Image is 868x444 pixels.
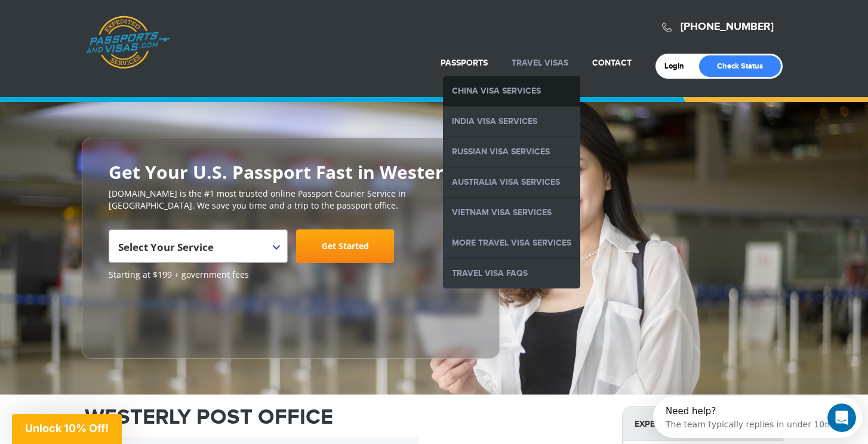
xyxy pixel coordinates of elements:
[13,20,180,32] div: The team typically replies in under 10m
[443,76,580,106] a: China Visa Services
[443,228,580,258] a: More Travel Visa Services
[443,137,580,167] a: Russian Visa Services
[85,406,604,428] h1: WESTERLY POST OFFICE
[25,422,109,434] span: Unlock 10% Off!
[443,198,580,228] a: Vietnam Visa Services
[681,20,774,33] a: [PHONE_NUMBER]
[664,61,692,71] a: Login
[85,15,170,69] a: Passports & [DOMAIN_NAME]
[109,287,198,346] iframe: Customer reviews powered by Trustpilot
[109,188,473,212] p: [DOMAIN_NAME] is the #1 most trusted online Passport Courier Service in [GEOGRAPHIC_DATA]. We sav...
[699,55,781,77] a: Check Status
[827,403,856,432] iframe: Intercom live chat
[512,58,568,68] a: Travel Visas
[653,396,862,438] iframe: Intercom live chat discovery launcher
[12,414,122,444] div: Unlock 10% Off!
[443,259,580,288] a: Travel Visa FAQs
[623,407,783,441] strong: Expedite Your Passport
[441,58,488,68] a: Passports
[592,58,632,68] a: Contact
[118,234,275,268] span: Select Your Service
[109,162,473,182] h2: Get Your U.S. Passport Fast in Westerly
[13,10,180,20] div: Need help?
[109,229,288,263] span: Select Your Service
[296,229,394,263] a: Get Started
[118,240,214,254] span: Select Your Service
[109,269,473,281] span: Starting at $199 + government fees
[443,167,580,197] a: Australia Visa Services
[5,5,215,38] div: Open Intercom Messenger
[443,107,580,136] a: India Visa Services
